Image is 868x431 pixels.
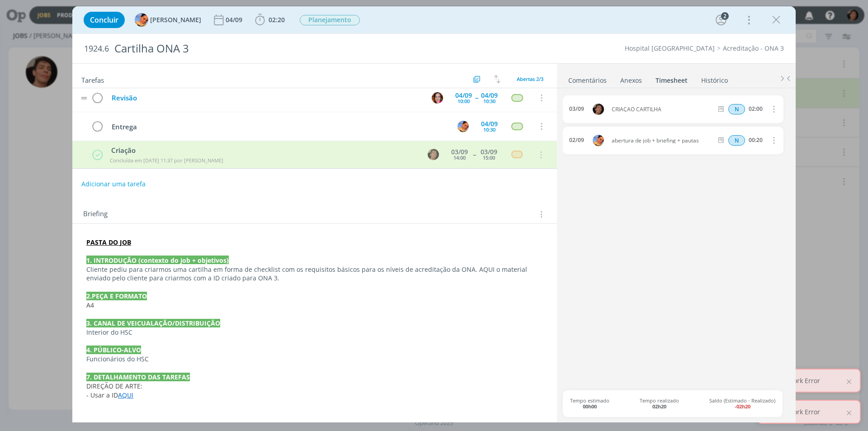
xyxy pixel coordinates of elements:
[135,13,148,27] img: L
[608,138,716,143] span: abertura de job + briefing + pautas
[86,265,543,283] p: Cliente pediu para criarmos uma cartilha em forma de checklist com os requisitos básicos para os ...
[652,403,666,410] b: 02h20
[86,319,220,327] strong: 3. CANAL DE VEICUALAÇÃO/DISTRIBUIÇÃO
[456,119,470,133] button: L
[473,152,476,158] span: --
[118,391,133,399] a: AQUI
[655,72,688,85] a: Timesheet
[84,44,109,54] span: 1924.6
[86,328,543,337] p: Interior do HSC
[723,44,784,52] a: Acreditação - ONA 3
[86,391,118,399] span: - Usar a ID
[721,12,729,20] div: 2
[108,145,419,156] div: Criação
[86,382,142,390] span: DIREÇÃO DE ARTE:
[72,6,796,422] div: dialog
[86,373,190,381] strong: 7. DETALHAMENTO DAS TAREFAS
[90,16,118,24] span: Concluir
[569,137,584,143] div: 02/09
[253,13,287,27] button: 02:20
[108,121,449,133] div: Entrega
[86,346,141,354] strong: 4. PÚBLICO-ALVO
[608,107,716,112] span: CRIAÇÃO CARTILHA
[135,13,201,27] button: L[PERSON_NAME]
[108,92,423,104] div: Revisão
[481,149,497,155] div: 03/09
[269,15,285,24] span: 02:20
[593,104,604,115] img: P
[483,99,495,104] div: 10:30
[86,238,131,246] a: PASTA DO JOB
[728,135,745,146] div: Horas normais
[749,137,763,143] div: 00:20
[570,398,609,409] span: Tempo estimado
[640,398,679,409] span: Tempo realizado
[458,121,469,132] img: L
[735,403,750,410] b: -02h20
[728,135,745,146] span: N
[483,127,495,132] div: 10:30
[84,12,125,28] button: Concluir
[455,92,472,99] div: 04/09
[81,74,104,85] span: Tarefas
[749,106,763,112] div: 02:00
[569,106,584,112] div: 03/09
[728,104,745,114] div: Horas normais
[568,72,607,85] a: Comentários
[481,121,498,127] div: 04/09
[475,95,478,101] span: --
[451,149,468,155] div: 03/09
[86,256,229,265] strong: 1. INTRODUÇÃO (contexto do job + objetivos)
[81,176,146,192] button: Adicionar uma tarefa
[714,13,728,27] button: 2
[453,155,466,160] div: 14:00
[583,403,597,410] b: 00h00
[430,91,444,104] button: B
[86,292,147,300] strong: 2.PEÇA E FORMATO
[593,135,604,146] img: L
[86,355,543,364] p: Funcionários do HSC
[432,92,443,104] img: B
[300,15,360,25] span: Planejamento
[226,17,244,23] div: 04/09
[81,97,87,99] img: drag-icon.svg
[481,92,498,99] div: 04/09
[517,76,543,82] span: Abertas 2/3
[728,104,745,114] span: N
[701,72,728,85] a: Histórico
[458,99,470,104] div: 10:00
[494,75,500,83] img: arrow-down-up.svg
[483,155,495,160] div: 15:00
[709,398,775,409] span: Saldo (Estimado - Realizado)
[620,76,642,85] div: Anexos
[299,14,360,26] button: Planejamento
[86,301,94,309] span: A4
[150,17,201,23] span: [PERSON_NAME]
[111,38,489,60] div: Cartilha ONA 3
[110,157,223,164] span: Concluída em [DATE] 11:37 por [PERSON_NAME]
[83,208,108,220] span: Briefing
[625,44,715,52] a: Hospital [GEOGRAPHIC_DATA]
